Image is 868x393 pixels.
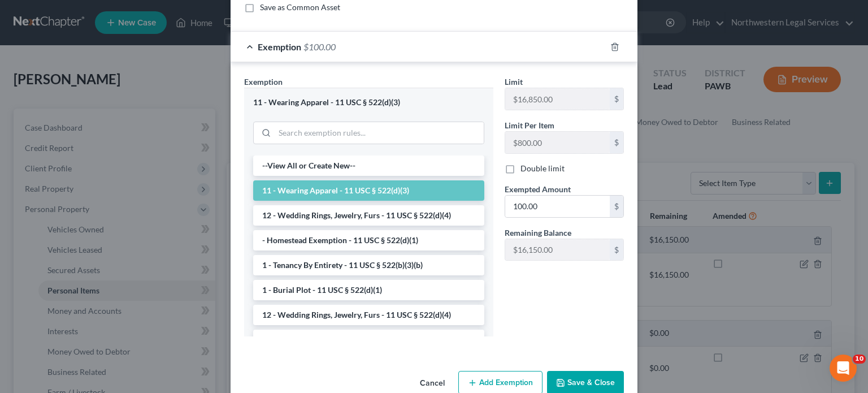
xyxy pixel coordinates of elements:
li: --View All or Create New-- [253,156,484,176]
span: Exemption [258,41,301,52]
div: $ [610,196,623,217]
iframe: Intercom live chat [830,355,857,382]
div: $ [610,239,623,261]
input: 0.00 [505,196,610,217]
div: $ [610,132,623,153]
span: Limit [505,77,523,87]
li: 1 - Tenancy By Entirety - 11 USC § 522(b)(3)(b) [253,255,484,275]
li: 12 - Wedding Rings, Jewelry, Furs - 11 USC § 522(d)(4) [253,305,484,325]
label: Save as Common Asset [260,2,340,13]
div: 11 - Wearing Apparel - 11 USC § 522(d)(3) [253,97,484,108]
li: 13 - Animals & Livestock - 11 USC § 522(d)(3) [253,330,484,350]
li: 12 - Wedding Rings, Jewelry, Furs - 11 USC § 522(d)(4) [253,205,484,226]
span: 10 [853,355,866,364]
div: $ [610,88,623,110]
label: Double limit [520,163,565,174]
input: -- [505,239,610,261]
input: -- [505,88,610,110]
span: Exempted Amount [505,184,571,194]
span: $100.00 [303,41,336,52]
li: 1 - Burial Plot - 11 USC § 522(d)(1) [253,280,484,300]
input: -- [505,132,610,153]
label: Remaining Balance [505,227,571,239]
span: Exemption [244,77,283,87]
input: Search exemption rules... [275,122,484,144]
li: - Homestead Exemption - 11 USC § 522(d)(1) [253,230,484,251]
li: 11 - Wearing Apparel - 11 USC § 522(d)(3) [253,180,484,201]
label: Limit Per Item [505,119,554,131]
